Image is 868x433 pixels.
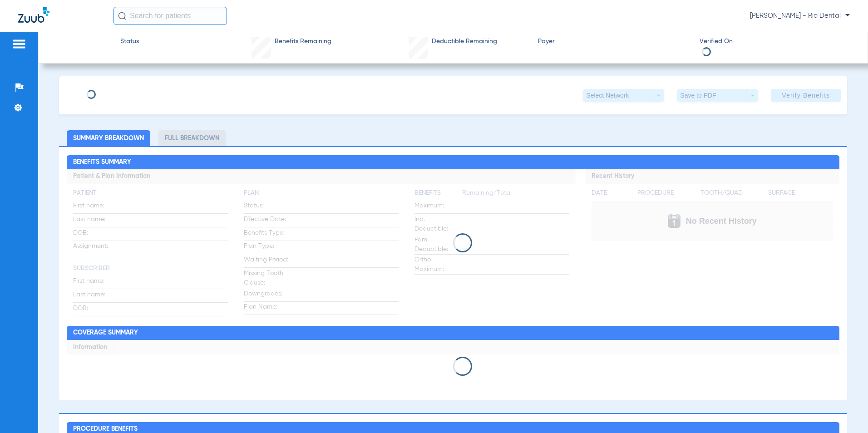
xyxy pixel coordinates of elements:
h2: Benefits Summary [67,155,839,170]
span: Verified On [700,37,853,46]
span: Status [120,37,139,46]
span: Deductible Remaining [432,37,497,46]
span: [PERSON_NAME] - Rio Dental [750,11,850,20]
input: Search for patients [113,7,227,25]
span: Payer [538,37,692,46]
li: Full Breakdown [158,130,226,146]
span: Benefits Remaining [275,37,331,46]
img: Search Icon [118,12,126,20]
img: hamburger-icon [12,39,26,49]
img: Zuub Logo [18,7,49,23]
h2: Coverage Summary [67,326,839,340]
li: Summary Breakdown [67,130,150,146]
